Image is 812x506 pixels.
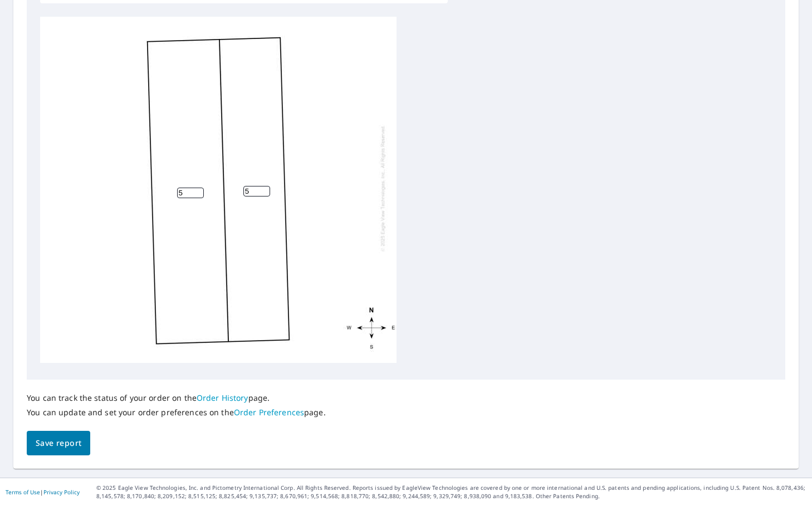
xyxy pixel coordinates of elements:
p: | [6,489,80,495]
p: You can update and set your order preferences on the page. [27,407,326,417]
a: Order History [197,392,248,403]
p: You can track the status of your order on the page. [27,393,326,403]
a: Order Preferences [234,407,304,417]
span: Save report [36,436,81,450]
a: Terms of Use [6,488,40,496]
button: Save report [27,431,90,456]
p: © 2025 Eagle View Technologies, Inc. and Pictometry International Corp. All Rights Reserved. Repo... [96,484,806,500]
a: Privacy Policy [43,488,80,496]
